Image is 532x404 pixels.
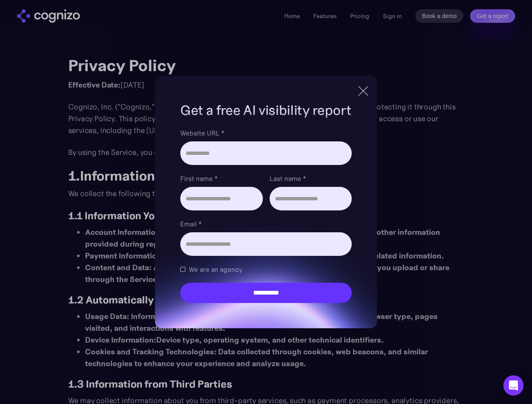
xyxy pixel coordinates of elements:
[189,264,242,274] span: We are an agency
[270,173,352,183] label: Last name *
[180,128,351,138] label: Website URL *
[180,101,351,120] h1: Get a free AI visibility report
[180,128,351,303] form: Brand Report Form
[180,173,262,183] label: First name *
[180,219,351,229] label: Email *
[503,375,524,396] div: Open Intercom Messenger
